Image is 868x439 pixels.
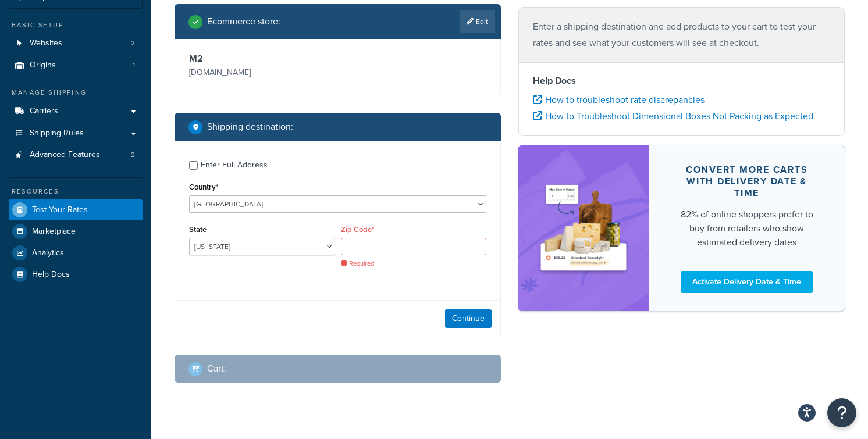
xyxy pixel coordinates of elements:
[9,144,143,166] li: Advanced Features
[207,363,226,374] h2: Cart :
[30,129,84,138] span: Shipping Rules
[201,157,268,173] div: Enter Full Address
[677,208,817,249] div: 82% of online shoppers prefer to buy from retailers who show estimated delivery dates
[207,16,280,27] h2: Ecommerce store :
[536,163,631,294] img: feature-image-ddt-36eae7f7280da8017bfb280eaccd9c446f90b1fe08728e4019434db127062ab4.png
[9,144,143,166] a: Advanced Features2
[533,109,813,123] a: How to Troubleshoot Dimensional Boxes Not Packing as Expected
[189,183,218,191] label: Country*
[32,248,64,258] span: Analytics
[131,150,135,160] span: 2
[681,271,813,293] a: Activate Delivery Date & Time
[30,150,100,160] span: Advanced Features
[30,106,58,116] span: Carriers
[30,38,62,48] span: Websites
[341,225,374,234] label: Zip Code*
[9,33,143,54] a: Websites2
[30,60,56,70] span: Origins
[341,259,487,268] span: Required
[9,187,143,197] div: Resources
[9,221,143,242] a: Marketplace
[9,55,143,76] a: Origins1
[207,122,293,132] h2: Shipping destination :
[9,20,143,30] div: Basic Setup
[189,161,198,170] input: Enter Full Address
[9,264,143,285] a: Help Docs
[677,164,817,199] div: Convert more carts with delivery date & time
[189,65,335,81] p: [DOMAIN_NAME]
[9,242,143,263] a: Analytics
[9,101,143,122] a: Carriers
[533,74,830,88] h4: Help Docs
[533,93,705,106] a: How to troubleshoot rate discrepancies
[32,205,88,215] span: Test Your Rates
[9,123,143,144] a: Shipping Rules
[9,55,143,76] li: Origins
[32,270,70,280] span: Help Docs
[9,33,143,54] li: Websites
[9,199,143,220] a: Test Your Rates
[32,227,76,237] span: Marketplace
[533,19,830,51] p: Enter a shipping destination and add products to your cart to test your rates and see what your c...
[827,398,856,427] button: Open Resource Center
[445,309,492,328] button: Continue
[133,60,135,70] span: 1
[189,225,207,234] label: State
[189,53,335,65] h3: M2
[460,10,495,33] a: Edit
[131,38,135,48] span: 2
[9,88,143,98] div: Manage Shipping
